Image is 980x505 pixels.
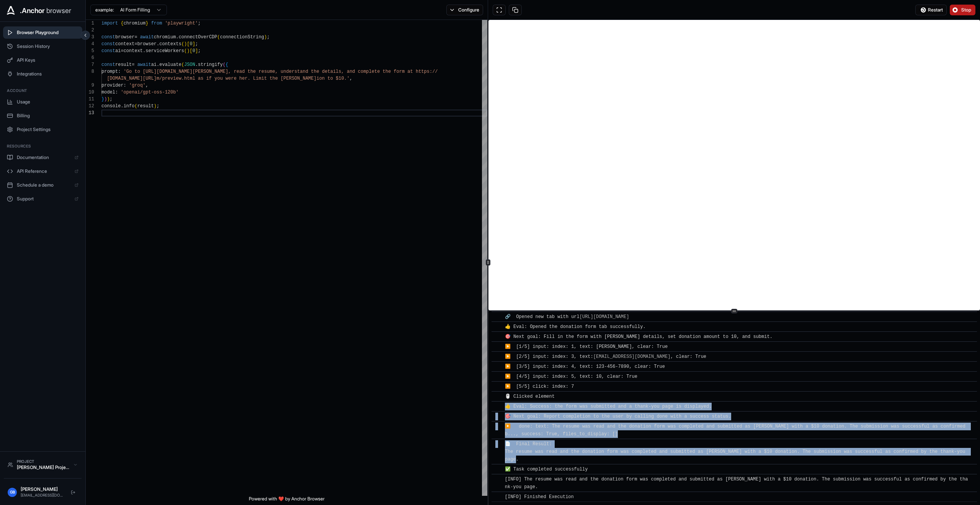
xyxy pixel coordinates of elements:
span: 📄 Final Result: The resume was read and the donation form was completed and submitted as [PERSON_... [505,441,968,462]
span: console [101,103,121,109]
span: ​ [495,313,499,321]
a: [EMAIL_ADDRESS][DOMAIN_NAME] [593,354,671,359]
span: evaluate [159,62,181,67]
h3: Account [7,88,78,93]
span: ​ [495,413,499,420]
img: Anchor Icon [5,5,17,17]
span: m/preview.html as if you were her. Limit the [PERSON_NAME] [157,76,317,81]
span: Integrations [17,71,78,77]
button: Stop [950,5,975,15]
span: const [101,34,115,40]
a: API Reference [3,165,82,177]
span: . [195,62,198,67]
span: ; [267,34,269,40]
button: Project[PERSON_NAME] Project [4,456,82,474]
span: model [101,90,115,95]
span: const [101,48,115,54]
span: . [143,48,145,54]
span: ; [198,21,201,26]
span: ​ [495,475,499,483]
span: Support [17,196,71,202]
span: ( [134,103,137,109]
div: 7 [86,61,94,68]
span: GB [10,489,15,495]
span: Stop [961,7,972,13]
span: ▶️ [4/5] input: index: 5, text: 10, clear: True [505,374,637,379]
span: Documentation [17,154,71,161]
span: 0 [189,41,192,47]
div: [PERSON_NAME] [21,486,65,492]
span: 'Go to [URL][DOMAIN_NAME][PERSON_NAME], re [124,69,239,74]
span: chromium [124,21,146,26]
span: 'playwright' [165,21,198,26]
span: ) [187,48,189,54]
span: browser [137,41,157,47]
span: await [137,62,151,67]
span: 🔗 Opened new tab with url [505,314,632,320]
span: ▶️ [2/5] input: index: 3, text: , clear: True [505,354,706,359]
span: : [124,83,126,88]
span: ▶️ done: text: The resume was read and the donation form was completed and submitted as [PERSON_N... [505,424,968,437]
span: [INFO] The resume was read and the donation form was completed and submitted as [PERSON_NAME] wit... [505,477,968,490]
span: ​ [495,493,499,501]
button: Copy session ID [509,5,522,15]
button: Usage [3,96,82,108]
div: 2 [86,27,94,34]
span: ] [195,48,198,54]
span: API Reference [17,168,71,174]
span: ​ [495,466,499,473]
span: ai [115,48,121,54]
div: 3 [86,34,94,41]
span: : [115,90,118,95]
span: result [115,62,132,67]
span: const [101,62,115,67]
span: ai [151,62,157,67]
span: } [145,21,148,26]
span: ▶️ [1/5] input: index: 1, text: [PERSON_NAME], clear: True [505,344,668,349]
div: [EMAIL_ADDRESS][DOMAIN_NAME] [21,492,65,498]
span: ) [104,97,107,102]
span: ) [184,41,187,47]
span: . [176,34,178,40]
span: { [121,21,123,26]
span: [INFO] Finished Execution [505,494,574,500]
span: ​ [495,440,499,448]
span: ; [157,103,159,109]
h3: Resources [7,143,78,149]
span: from [151,21,162,26]
span: ; [110,97,113,102]
span: , [145,83,148,88]
span: : [118,69,121,74]
button: Configure [446,5,483,15]
div: 11 [86,96,94,103]
span: info [124,103,135,109]
span: ​ [495,403,499,410]
div: 10 [86,89,94,96]
span: ​ [495,383,499,390]
span: ( [184,48,187,54]
div: 6 [86,54,94,61]
span: browser [46,5,71,16]
span: browser [115,34,134,40]
span: Powered with ❤️ by Anchor Browser [249,496,325,505]
a: Documentation [3,151,82,164]
button: API Keys [3,54,82,66]
button: Restart [915,5,947,15]
span: { [225,62,228,67]
span: ​ [495,353,499,361]
span: ​ [495,423,499,430]
span: = [134,34,137,40]
span: 'openai/gpt-oss-120b' [121,90,178,95]
span: Browser Playground [17,30,78,36]
a: [URL][DOMAIN_NAME] [580,314,629,320]
span: Billing [17,113,78,119]
span: context [124,48,143,54]
span: const [101,41,115,47]
span: ✅ Task completed successfully [505,467,588,472]
span: ▶️ [5/5] click: index: 7 [505,384,574,389]
button: Browser Playground [3,26,82,39]
span: = [121,48,123,54]
span: await [140,34,154,40]
span: ) [107,97,109,102]
a: Support [3,193,82,205]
